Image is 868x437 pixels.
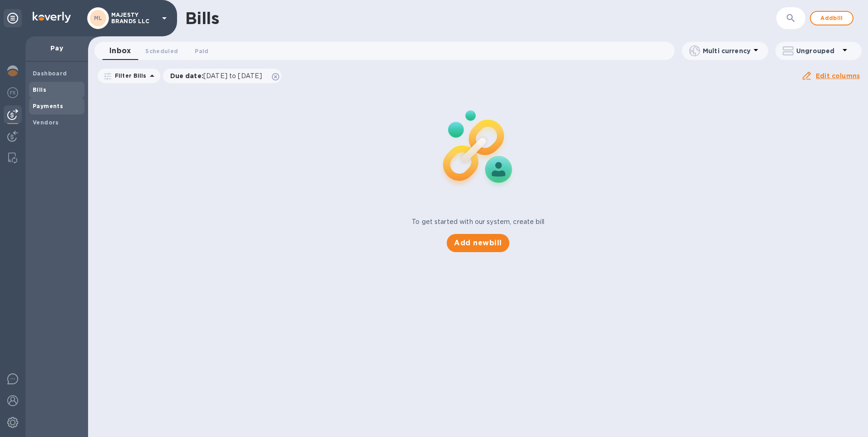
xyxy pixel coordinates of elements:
button: Addbill [810,11,853,25]
span: Add bill [818,13,845,24]
h1: Bills [185,9,219,28]
img: Foreign exchange [7,87,18,98]
p: Due date : [170,71,267,80]
b: Bills [33,86,46,93]
b: Dashboard [33,70,67,77]
img: Logo [33,12,71,23]
b: Vendors [33,119,59,126]
b: Payments [33,103,63,109]
span: Add new bill [454,238,502,248]
div: Due date:[DATE] to [DATE] [163,69,282,83]
p: Ungrouped [796,46,839,55]
span: Inbox [109,45,131,57]
span: Scheduled [145,46,178,56]
p: Pay [33,44,81,53]
p: MAJESTY BRANDS LLC [111,12,157,25]
span: [DATE] to [DATE] [203,72,262,79]
p: Multi currency [703,46,750,55]
p: Filter Bills [111,72,147,79]
iframe: Chat Widget [823,393,868,437]
p: To get started with our system, create bill [412,217,544,227]
span: Paid [195,46,208,56]
u: Edit columns [816,72,860,79]
b: ML [94,15,103,21]
button: Add newbill [447,234,509,252]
